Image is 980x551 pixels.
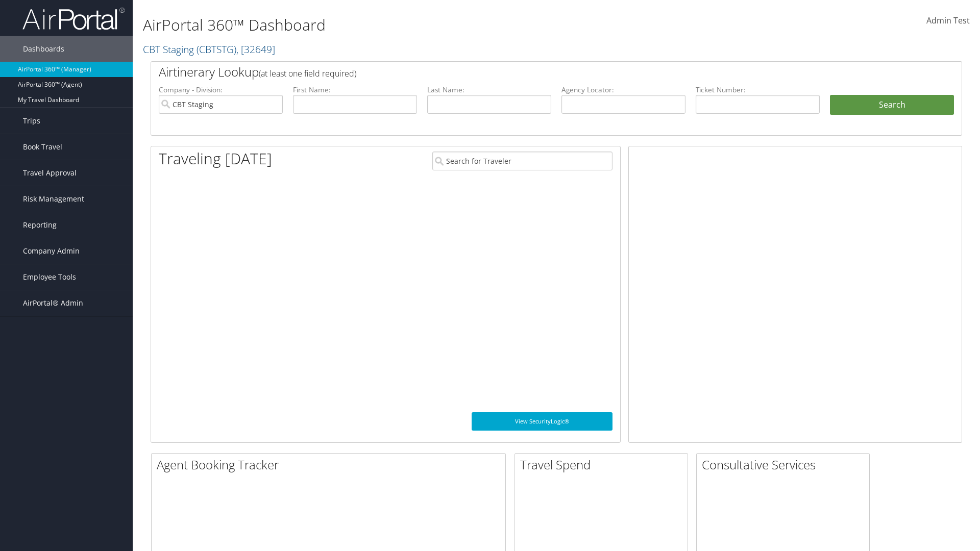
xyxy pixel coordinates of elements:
span: Reporting [23,212,57,238]
label: Agency Locator: [561,85,685,95]
span: AirPortal® Admin [23,290,83,316]
span: Dashboards [23,36,64,62]
h2: Consultative Services [702,456,869,473]
label: First Name: [293,85,417,95]
img: airportal-logo.png [22,7,125,31]
h2: Agent Booking Tracker [157,456,505,473]
a: Admin Test [926,5,970,37]
a: View SecurityLogic® [472,412,612,431]
h2: Travel Spend [520,456,688,473]
label: Last Name: [427,85,551,95]
button: Search [830,95,954,115]
a: CBT Staging [143,42,275,56]
h2: Airtinerary Lookup [159,63,887,81]
span: , [ 32649 ] [236,42,275,56]
span: Admin Test [926,15,970,26]
span: Risk Management [23,186,84,212]
span: Employee Tools [23,264,76,290]
label: Ticket Number: [696,85,820,95]
span: Company Admin [23,238,80,264]
span: ( CBTSTG ) [197,42,236,56]
span: (at least one field required) [259,68,356,79]
span: Book Travel [23,134,62,160]
span: Travel Approval [23,160,77,186]
h1: Traveling [DATE] [159,148,272,169]
span: Trips [23,108,40,134]
label: Company - Division: [159,85,283,95]
h1: AirPortal 360™ Dashboard [143,14,694,36]
input: Search for Traveler [432,152,612,170]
